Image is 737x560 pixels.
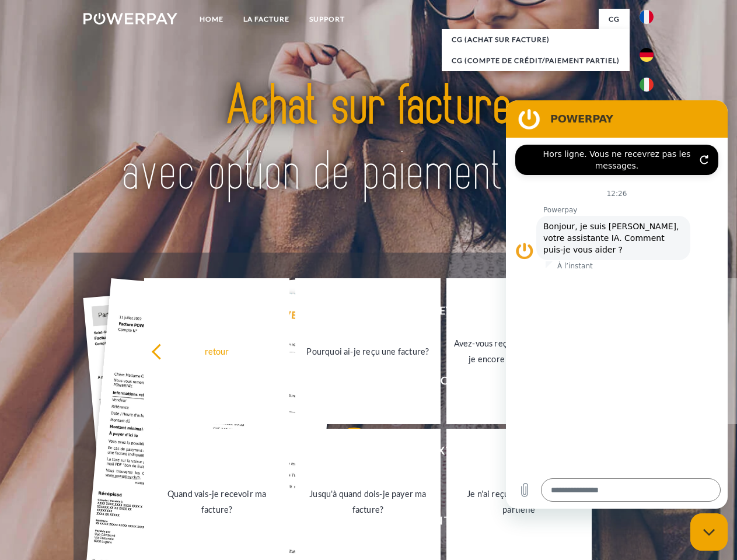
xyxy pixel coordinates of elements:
[151,343,282,359] div: retour
[506,100,728,509] iframe: Fenêtre de messagerie
[233,9,299,30] a: LA FACTURE
[302,486,434,517] div: Jusqu'à quand dois-je payer ma facture?
[640,78,654,92] img: it
[446,278,592,424] a: Avez-vous reçu mes paiements, ai-je encore un solde ouvert?
[302,343,434,359] div: Pourquoi ai-je reçu une facture?
[83,13,177,24] img: logo-powerpay-white.svg
[151,486,282,517] div: Quand vais-je recevoir ma facture?
[453,335,585,367] div: Avez-vous reçu mes paiements, ai-je encore un solde ouvert?
[453,486,585,517] div: Je n'ai reçu qu'une livraison partielle
[599,9,630,30] a: CG
[640,10,654,24] img: fr
[690,513,728,551] iframe: Bouton de lancement de la fenêtre de messagerie, conversation en cours
[111,56,626,223] img: title-powerpay_fr.svg
[442,50,630,71] a: CG (Compte de crédit/paiement partiel)
[299,9,355,30] a: Support
[640,48,654,62] img: de
[190,9,233,30] a: Home
[442,29,630,50] a: CG (achat sur facture)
